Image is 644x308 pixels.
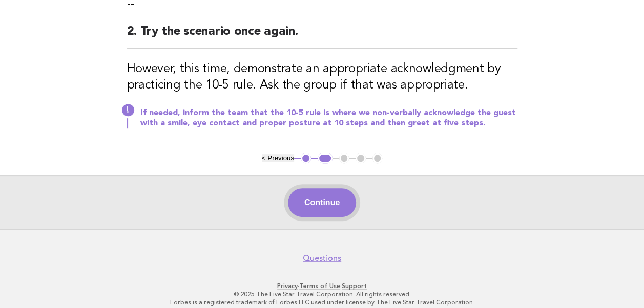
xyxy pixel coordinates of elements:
[262,154,294,162] button: < Previous
[288,188,356,217] button: Continue
[318,153,333,163] button: 2
[140,108,517,128] p: If needed, inform the team that the 10-5 rule is where we non-verbally acknowledge the guest with...
[342,282,367,290] a: Support
[299,282,340,290] a: Terms of Use
[301,153,311,163] button: 1
[14,290,630,298] p: © 2025 The Five Star Travel Corporation. All rights reserved.
[303,253,341,263] a: Questions
[277,282,298,290] a: Privacy
[127,61,517,94] h3: However, this time, demonstrate an appropriate acknowledgment by practicing the 10-5 rule. Ask th...
[14,282,630,290] p: · ·
[127,24,517,49] h2: 2. Try the scenario once again.
[14,298,630,306] p: Forbes is a registered trademark of Forbes LLC used under license by The Five Star Travel Corpora...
